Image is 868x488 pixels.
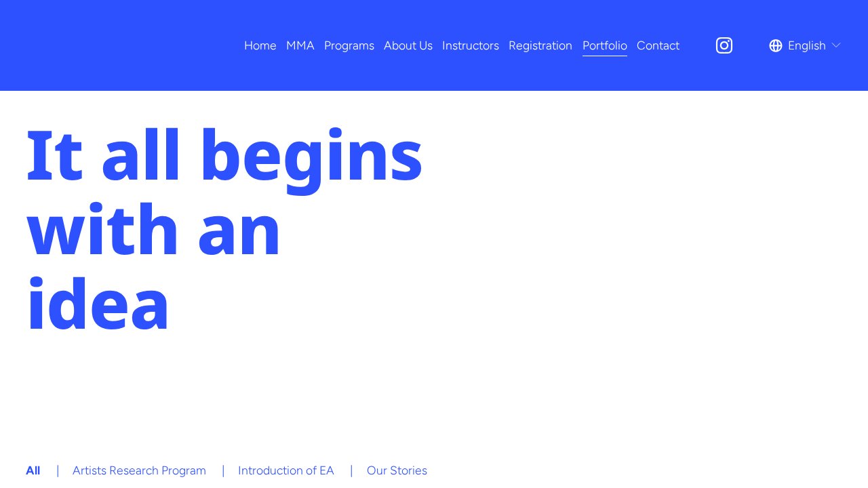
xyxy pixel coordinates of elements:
a: All [26,463,40,477]
span: | [56,463,60,477]
span: | [222,463,225,477]
a: About Us [384,33,433,57]
a: Contact [637,33,679,57]
div: language picker [769,33,842,57]
span: English [788,35,826,56]
span: MMA [286,35,315,56]
a: Portfolio [583,33,627,57]
span: It all begins with an idea [26,107,440,348]
img: EA [26,22,188,69]
a: Introduction of EA [238,463,334,477]
a: folder dropdown [324,33,374,57]
a: Registration [509,33,572,57]
a: Home [244,33,277,57]
a: Artists Research Program [73,463,206,477]
a: Instagram [714,35,734,56]
a: Our Stories [367,463,427,477]
a: Instructors [442,33,499,57]
a: folder dropdown [286,33,315,57]
span: | [350,463,353,477]
span: Programs [324,35,374,56]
